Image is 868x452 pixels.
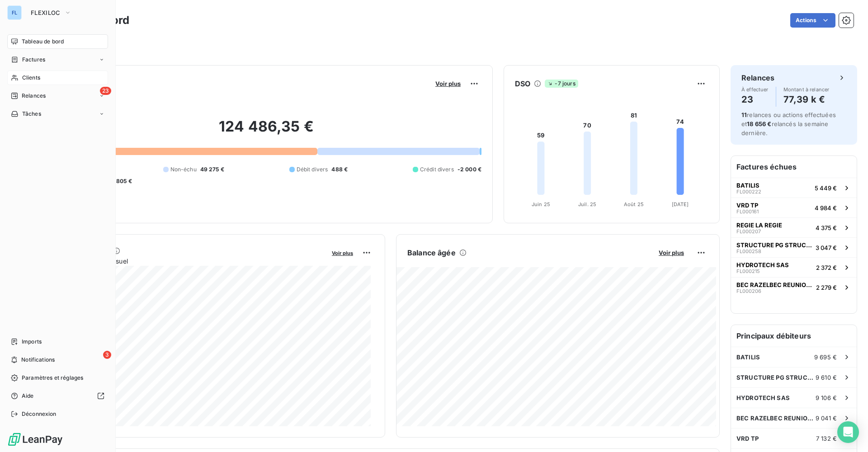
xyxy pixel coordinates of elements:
[22,110,41,118] span: Tâches
[736,202,758,209] span: VRD TP
[816,435,837,442] span: 7 132 €
[458,165,481,174] span: -2 000 €
[331,165,348,174] span: 488 €
[747,120,771,127] span: 18 656 €
[814,353,837,361] span: 9 695 €
[515,78,530,89] h6: DSO
[816,284,837,291] span: 2 279 €
[22,92,46,100] span: Relances
[297,165,328,174] span: Débit divers
[736,394,790,401] span: HYDROTECH SAS
[22,338,42,346] span: Imports
[783,87,830,92] span: Montant à relancer
[420,165,454,174] span: Crédit divers
[51,256,325,266] span: Chiffre d'affaires mensuel
[736,414,816,422] span: BEC RAZELBEC REUNION EASYNOV
[736,189,761,194] span: FL000222
[816,394,837,401] span: 9 106 €
[816,414,837,422] span: 9 041 €
[31,9,61,16] span: FLEXILOC
[103,351,111,359] span: 3
[332,250,353,256] span: Voir plus
[433,80,463,88] button: Voir plus
[816,374,837,381] span: 9 610 €
[736,249,761,254] span: FL000258
[736,221,782,229] span: REGIE LA REGIE
[100,87,111,95] span: 23
[672,201,689,207] tspan: [DATE]
[736,353,760,361] span: BATILIS
[736,268,760,274] span: FL000215
[741,72,774,83] h6: Relances
[736,209,759,214] span: FL000161
[22,392,34,400] span: Aide
[200,165,224,174] span: 49 275 €
[783,92,830,107] h4: 77,39 k €
[407,247,456,258] h6: Balance âgée
[736,281,812,288] span: BEC RAZELBEC REUNION EASYNOV
[736,435,759,442] span: VRD TP
[816,224,837,231] span: 4 375 €
[731,325,857,347] h6: Principaux débiteurs
[22,56,45,64] span: Factures
[741,111,747,118] span: 11
[329,249,356,257] button: Voir plus
[170,165,197,174] span: Non-échu
[731,156,857,178] h6: Factures échues
[731,257,857,277] button: HYDROTECH SASFL0002152 372 €
[741,92,769,107] h4: 23
[113,177,132,185] span: -805 €
[731,237,857,257] button: STRUCTURE PG STRUCTUREFL0002583 047 €
[624,201,644,207] tspan: Août 25
[736,182,759,189] span: BATILIS
[7,5,22,20] div: FL
[7,432,63,447] img: Logo LeanPay
[22,374,83,382] span: Paramètres et réglages
[22,38,64,46] span: Tableau de bord
[816,244,837,251] span: 3 047 €
[736,288,761,294] span: FL000206
[731,178,857,198] button: BATILISFL0002225 449 €
[51,118,481,145] h2: 124 486,35 €
[656,249,687,257] button: Voir plus
[731,198,857,217] button: VRD TPFL0001614 984 €
[815,184,837,192] span: 5 449 €
[21,356,55,364] span: Notifications
[731,217,857,237] button: REGIE LA REGIEFL0002074 375 €
[435,80,461,87] span: Voir plus
[816,264,837,271] span: 2 372 €
[736,261,789,268] span: HYDROTECH SAS
[22,74,40,82] span: Clients
[741,111,836,137] span: relances ou actions effectuées et relancés la semaine dernière.
[736,229,761,234] span: FL000207
[578,201,596,207] tspan: Juil. 25
[545,80,578,88] span: -7 jours
[7,389,108,403] a: Aide
[736,241,812,249] span: STRUCTURE PG STRUCTURE
[790,13,835,28] button: Actions
[22,410,57,418] span: Déconnexion
[532,201,550,207] tspan: Juin 25
[837,421,859,443] div: Open Intercom Messenger
[659,249,684,256] span: Voir plus
[731,277,857,297] button: BEC RAZELBEC REUNION EASYNOVFL0002062 279 €
[741,87,769,92] span: À effectuer
[815,204,837,212] span: 4 984 €
[736,374,816,381] span: STRUCTURE PG STRUCTURE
